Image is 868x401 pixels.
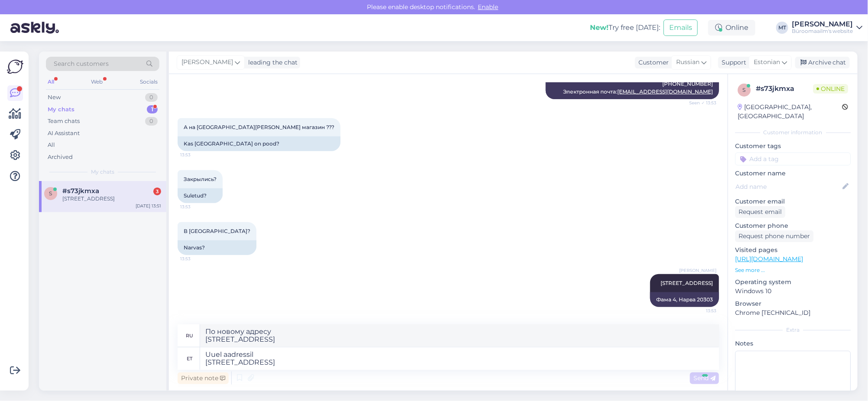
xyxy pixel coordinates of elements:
p: Customer email [735,197,851,206]
div: Request phone number [735,230,813,242]
div: Extra [735,326,851,334]
div: All [48,141,55,149]
span: 13:53 [684,307,716,314]
span: My chats [91,168,114,176]
div: AI Assistant [48,129,80,138]
div: Team chats [48,117,80,126]
div: leading the chat [245,58,298,67]
div: [STREET_ADDRESS] [62,195,161,203]
p: Browser [735,299,851,308]
div: Support [718,58,746,67]
div: 0 [145,93,158,102]
span: В [GEOGRAPHIC_DATA]? [184,228,250,234]
div: MT [776,22,788,34]
div: Web [90,76,105,87]
div: 1 [147,105,158,114]
div: Фама 4, Нарва 20303 [650,292,719,307]
b: New! [590,23,609,32]
span: Online [813,84,848,94]
span: [STREET_ADDRESS] [661,280,713,286]
span: Russian [676,58,700,67]
div: New [48,93,61,102]
a: [URL][DOMAIN_NAME] [735,255,803,263]
p: Customer name [735,169,851,178]
p: Customer phone [735,221,851,230]
p: Customer tags [735,142,851,151]
div: Archive chat [795,57,850,68]
div: Narvas? [178,240,256,255]
span: Enable [476,3,501,11]
p: See more ... [735,266,851,274]
a: [EMAIL_ADDRESS][DOMAIN_NAME] [617,88,713,95]
img: Askly Logo [7,58,23,75]
span: Estonian [754,58,780,67]
div: 3 [153,188,161,195]
p: Operating system [735,278,851,287]
div: Büroomaailm's website [792,28,853,35]
span: Seen ✓ 13:53 [684,100,716,106]
a: [PERSON_NAME]Büroomaailm's website [792,21,863,35]
span: [PERSON_NAME] [181,58,233,67]
input: Add a tag [735,152,851,165]
div: Try free [DATE]: [590,23,660,33]
div: All [46,76,56,87]
span: 13:53 [180,204,213,210]
span: 13:53 [180,255,213,262]
span: s [49,190,52,197]
div: Request email [735,206,785,218]
span: Закрылись? [184,176,217,182]
div: Kas [GEOGRAPHIC_DATA] on pood? [178,136,340,151]
span: Search customers [54,59,109,68]
span: 13:53 [180,152,213,158]
div: [PERSON_NAME] [792,21,853,28]
div: 0 [145,117,158,126]
span: [PERSON_NAME] [679,267,716,274]
p: Chrome [TECHNICAL_ID] [735,308,851,317]
div: Archived [48,153,73,162]
div: My chats [48,105,74,114]
input: Add name [735,182,841,191]
div: Socials [138,76,159,87]
p: Notes [735,339,851,348]
div: [DATE] 13:51 [136,203,161,209]
div: Online [708,20,755,36]
span: #s73jkmxa [62,187,99,195]
p: Windows 10 [735,287,851,296]
div: Customer information [735,129,851,136]
p: Visited pages [735,246,851,255]
div: [GEOGRAPHIC_DATA], [GEOGRAPHIC_DATA] [738,103,842,121]
span: А на [GEOGRAPHIC_DATA][PERSON_NAME] магазин ??? [184,124,334,130]
button: Emails [664,19,698,36]
div: Customer [635,58,669,67]
div: # s73jkmxa [756,84,813,94]
div: Suletud? [178,188,223,203]
span: s [743,87,746,93]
